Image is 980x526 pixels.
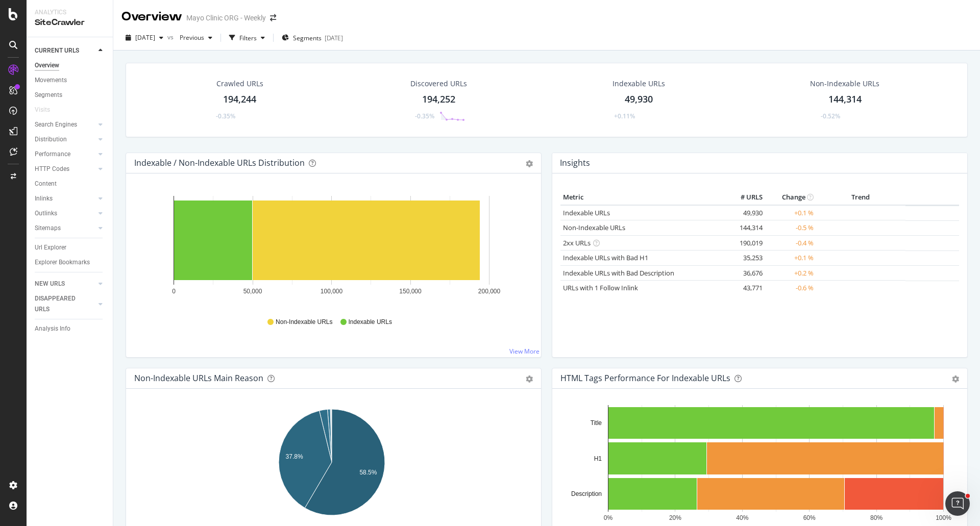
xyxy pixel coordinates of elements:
svg: A chart. [134,405,529,523]
td: 144,314 [724,220,765,236]
text: Title [591,419,602,427]
button: Filters [225,30,269,46]
div: NEW URLS [35,279,65,289]
span: vs [167,33,176,41]
div: Inlinks [35,193,53,204]
div: 144,314 [828,93,862,106]
div: Discovered URLs [410,79,467,89]
div: -0.52% [821,112,840,120]
div: Outlinks [35,208,57,219]
div: 49,930 [625,93,653,106]
a: Outlinks [35,208,95,219]
div: -0.35% [415,112,434,120]
button: [DATE] [121,30,167,46]
a: Explorer Bookmarks [35,257,106,268]
a: Distribution [35,134,95,145]
td: 36,676 [724,265,765,281]
span: Non-Indexable URLs [276,318,332,327]
div: Analytics [35,8,105,17]
div: Content [35,179,57,189]
a: Movements [35,75,106,86]
iframe: Intercom live chat [945,491,970,516]
td: 190,019 [724,235,765,251]
a: CURRENT URLS [35,45,95,56]
span: Segments [293,34,322,42]
td: -0.5 % [765,220,816,236]
a: Url Explorer [35,242,106,253]
text: 200,000 [478,288,501,295]
text: 58.5% [359,469,377,476]
a: Analysis Info [35,323,106,334]
td: +0.1 % [765,205,816,220]
a: Indexable URLs with Bad H1 [563,253,648,262]
div: gear [526,375,533,383]
text: 60% [803,514,816,521]
h4: Insights [560,156,590,170]
text: 20% [669,514,681,521]
div: HTTP Codes [35,164,69,174]
th: # URLS [724,190,765,205]
td: 49,930 [724,205,765,220]
a: Overview [35,60,106,71]
text: 80% [870,514,883,521]
span: 2025 Oct. 1st [135,33,155,42]
div: Non-Indexable URLs Main Reason [134,373,263,383]
div: Search Engines [35,119,77,130]
div: Performance [35,149,70,160]
text: 50,000 [243,288,262,295]
div: Visits [35,105,50,115]
a: Segments [35,90,106,101]
div: Indexable / Non-Indexable URLs Distribution [134,158,305,168]
a: HTTP Codes [35,164,95,174]
div: Crawled URLs [216,79,263,89]
div: Indexable URLs [612,79,665,89]
a: Performance [35,149,95,160]
th: Metric [560,190,724,205]
div: DISAPPEARED URLS [35,293,86,315]
a: View More [509,347,540,356]
svg: A chart. [560,405,955,523]
text: 0 [172,288,176,295]
a: 2xx URLs [563,238,591,247]
div: arrow-right-arrow-left [270,14,276,21]
div: SiteCrawler [35,17,105,29]
td: +0.1 % [765,251,816,266]
text: Description [571,490,602,497]
a: Content [35,179,106,189]
td: -0.4 % [765,235,816,251]
div: Url Explorer [35,242,66,253]
a: NEW URLS [35,279,95,289]
div: CURRENT URLS [35,45,79,56]
div: +0.11% [614,112,635,120]
a: URLs with 1 Follow Inlink [563,283,638,292]
a: Indexable URLs with Bad Description [563,268,674,278]
text: 100,000 [321,288,343,295]
div: -0.35% [216,112,235,120]
div: 194,244 [223,93,256,106]
div: Mayo Clinic ORG - Weekly [186,13,266,23]
div: Explorer Bookmarks [35,257,90,268]
div: Overview [121,8,182,26]
div: gear [526,160,533,167]
div: HTML Tags Performance for Indexable URLs [560,373,730,383]
text: 100% [936,514,951,521]
a: Visits [35,105,60,115]
div: Sitemaps [35,223,61,234]
div: [DATE] [325,34,343,42]
a: Indexable URLs [563,208,610,217]
text: 40% [736,514,748,521]
div: gear [952,375,959,383]
text: 150,000 [399,288,422,295]
text: 37.8% [286,453,303,460]
text: 0% [604,514,613,521]
td: -0.6 % [765,281,816,295]
a: DISAPPEARED URLS [35,293,95,315]
text: H1 [594,455,602,462]
svg: A chart. [134,190,529,308]
td: 43,771 [724,281,765,295]
span: Previous [176,33,204,42]
div: Analysis Info [35,323,70,334]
